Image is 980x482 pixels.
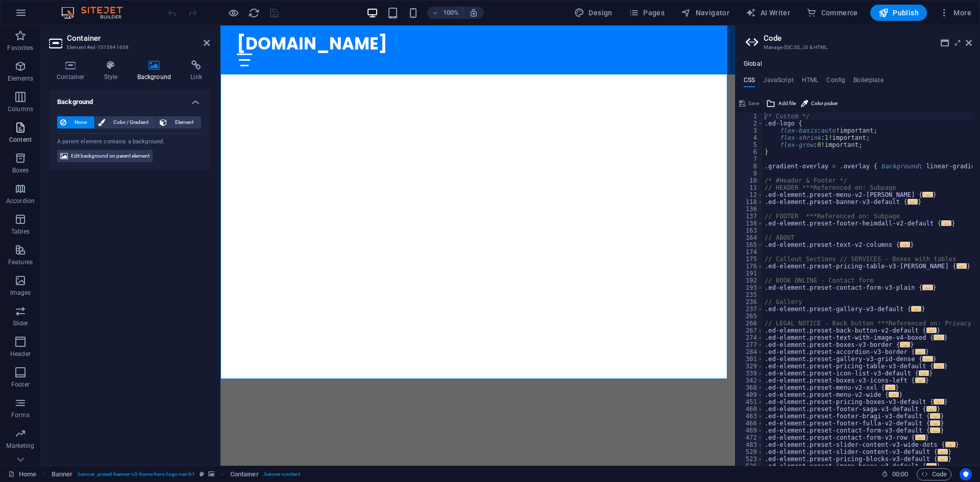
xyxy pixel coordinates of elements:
div: 164 [736,234,764,241]
div: 409 [736,391,764,398]
div: 11 [736,184,764,191]
div: 10 [736,177,764,184]
p: Accordion [6,197,35,205]
p: Marketing [6,442,34,450]
span: ... [934,399,944,404]
button: Color picker [799,97,839,110]
span: ... [938,449,948,454]
h6: 100% [443,7,459,19]
i: On resize automatically adjust zoom level to fit chosen device. [469,8,478,17]
div: 277 [736,341,764,348]
span: ... [923,285,933,290]
button: Usercentrics [960,468,972,480]
h4: JavaScript [763,77,793,88]
p: Images [10,289,31,297]
h4: HTML [802,77,819,88]
span: AI Writer [746,8,790,18]
span: ... [926,327,937,333]
h4: Background [130,60,183,82]
span: Publish [878,8,919,18]
div: 163 [736,227,764,234]
button: Design [570,5,617,21]
div: 342 [736,377,764,384]
div: 523 [736,455,764,463]
div: 12 [736,191,764,198]
div: 176 [736,263,764,270]
span: Navigator [681,8,729,18]
span: ... [941,220,951,226]
div: 1 [736,113,764,120]
span: Edit background on parent element [71,150,150,162]
div: 329 [736,363,764,370]
div: 174 [736,248,764,256]
div: 175 [736,256,764,263]
div: 4 [736,134,764,141]
h3: Manage (S)CSS, JS & HTML [764,43,951,52]
div: 368 [736,384,764,391]
span: Commerce [806,8,858,18]
div: 191 [736,270,764,277]
div: 469 [736,427,764,434]
span: ... [934,335,944,340]
p: Tables [11,227,30,236]
div: 118 [736,198,764,206]
p: Content [9,136,32,144]
span: ... [911,306,921,312]
div: 284 [736,348,764,356]
div: 138 [736,220,764,227]
div: 5 [736,141,764,148]
span: ... [934,363,944,369]
button: Commerce [802,5,862,21]
h4: CSS [744,77,755,88]
p: Elements [8,74,34,83]
h4: Global [744,60,762,68]
p: Boxes [12,166,29,174]
p: Forms [11,411,30,419]
span: ... [930,427,940,433]
div: 6 [736,148,764,156]
button: Navigator [677,5,733,21]
span: Element [170,116,198,129]
div: 274 [736,334,764,341]
button: reload [248,7,260,19]
div: 267 [736,327,764,334]
span: ... [900,242,910,247]
div: 526 [736,463,764,470]
div: 236 [736,298,764,306]
span: Click to select. Double-click to edit [52,468,73,480]
span: Pages [629,8,665,18]
span: More [939,8,971,18]
p: Columns [8,105,33,113]
span: : [899,470,901,478]
span: ... [919,370,929,376]
h4: Background [49,90,210,108]
p: Favorites [7,44,33,52]
span: ... [923,192,933,197]
span: Code [921,468,947,480]
button: Element [157,116,201,129]
div: 451 [736,398,764,405]
div: 520 [736,448,764,455]
h4: Config [826,77,845,88]
h6: Session time [881,468,909,480]
div: 7 [736,156,764,163]
p: Header [10,350,31,358]
h4: Style [96,60,130,82]
span: ... [915,349,925,354]
button: Add file [765,97,797,110]
button: AI Writer [742,5,794,21]
div: 137 [736,213,764,220]
div: 2 [736,120,764,127]
div: 9 [736,170,764,177]
button: Click here to leave preview mode and continue editing [227,7,239,19]
button: Code [917,468,951,480]
span: ... [923,356,933,362]
div: A parent element contains a background. [57,133,202,146]
span: ... [915,377,925,383]
div: 460 [736,405,764,413]
i: Reload page [248,7,260,19]
div: 193 [736,284,764,291]
button: Color / Gradient [95,116,156,129]
div: 192 [736,277,764,284]
span: None [69,116,91,129]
